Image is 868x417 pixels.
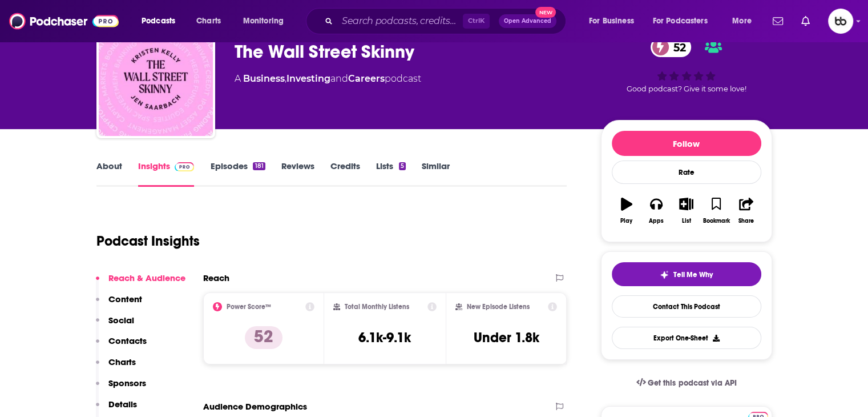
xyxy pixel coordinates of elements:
[589,13,634,29] span: For Business
[660,270,669,279] img: tell me why sparkle
[96,294,142,315] button: Content
[245,326,282,349] p: 52
[797,11,814,31] a: Show notifications dropdown
[738,218,754,224] div: Share
[463,14,490,29] span: Ctrl K
[235,72,421,86] div: A podcast
[499,14,556,28] button: Open AdvancedNew
[108,272,185,283] p: Reach & Audience
[348,73,385,84] a: Careers
[108,294,142,304] p: Content
[317,8,577,34] div: Search podcasts, credits, & more...
[612,295,761,318] a: Contact This Podcast
[612,262,761,286] button: tell me why sparkleTell Me Why
[828,9,853,34] span: Logged in as aj15670
[96,378,146,399] button: Sponsors
[612,131,761,156] button: Follow
[96,272,185,294] button: Reach & Audience
[653,13,708,29] span: For Podcasters
[581,12,648,30] button: open menu
[243,73,285,84] a: Business
[99,22,213,136] img: The Wall Street Skinny
[330,73,348,84] span: and
[358,329,411,346] h3: 6.1k-9.1k
[337,12,463,30] input: Search podcasts, credits, & more...
[724,12,766,30] button: open menu
[768,11,788,31] a: Show notifications dropdown
[227,303,271,311] h2: Power Score™
[422,161,450,187] a: Similar
[134,12,190,30] button: open menu
[108,399,137,410] p: Details
[9,10,119,32] img: Podchaser - Follow, Share and Rate Podcasts
[108,335,147,346] p: Contacts
[96,161,122,187] a: About
[662,37,692,57] span: 52
[253,162,265,170] div: 181
[286,73,330,84] a: Investing
[682,218,691,224] div: List
[732,13,752,29] span: More
[108,378,146,388] p: Sponsors
[535,7,556,18] span: New
[601,30,772,101] div: 52Good podcast? Give it some love!
[641,190,671,231] button: Apps
[210,161,265,187] a: Episodes181
[828,9,853,34] button: Show profile menu
[285,73,286,84] span: ,
[196,13,221,29] span: Charts
[175,162,195,171] img: Podchaser Pro
[243,13,284,29] span: Monitoring
[828,9,853,34] img: User Profile
[474,329,539,346] h3: Under 1.8k
[399,162,406,170] div: 5
[612,327,761,349] button: Export One-Sheet
[96,356,136,378] button: Charts
[142,13,175,29] span: Podcasts
[96,335,147,356] button: Contacts
[673,270,713,279] span: Tell Me Why
[376,161,406,187] a: Lists5
[620,218,632,224] div: Play
[612,190,641,231] button: Play
[203,401,307,412] h2: Audience Demographics
[612,161,761,184] div: Rate
[627,369,746,397] a: Get this podcast via API
[671,190,701,231] button: List
[96,232,200,250] h1: Podcast Insights
[108,315,134,326] p: Social
[281,161,314,187] a: Reviews
[649,218,664,224] div: Apps
[701,190,731,231] button: Bookmark
[203,272,229,283] h2: Reach
[627,85,746,93] span: Good podcast? Give it some love!
[467,303,530,311] h2: New Episode Listens
[330,161,360,187] a: Credits
[731,190,761,231] button: Share
[645,12,724,30] button: open menu
[189,12,228,30] a: Charts
[96,315,134,336] button: Social
[651,37,692,57] a: 52
[235,12,298,30] button: open menu
[504,18,551,24] span: Open Advanced
[138,161,195,187] a: InsightsPodchaser Pro
[345,303,409,311] h2: Total Monthly Listens
[648,378,736,388] span: Get this podcast via API
[108,356,136,367] p: Charts
[703,218,729,224] div: Bookmark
